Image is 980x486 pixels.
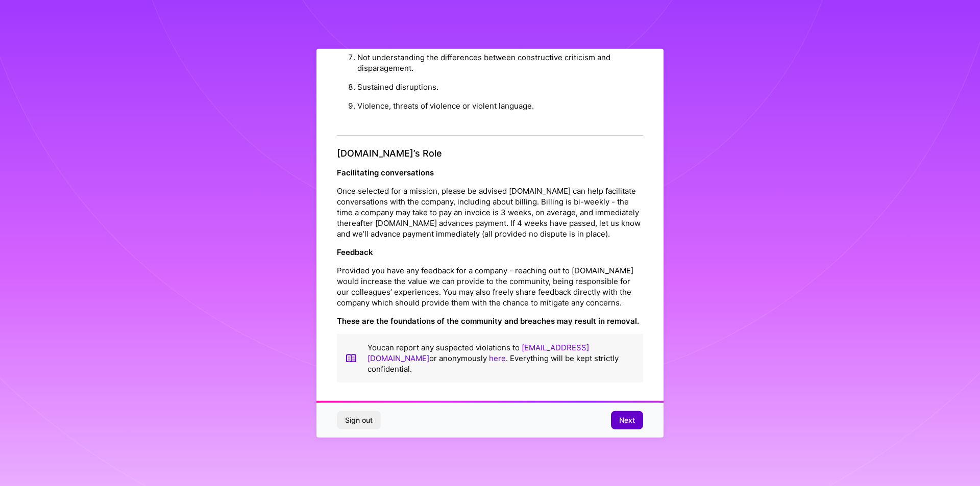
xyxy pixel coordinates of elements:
[489,353,506,363] a: here
[367,342,635,374] p: You can report any suspected violations to or anonymously . Everything will be kept strictly conf...
[345,415,373,425] span: Sign out
[357,96,643,115] li: Violence, threats of violence or violent language.
[619,415,635,425] span: Next
[337,148,643,159] h4: [DOMAIN_NAME]’s Role
[357,78,643,96] li: Sustained disruptions.
[345,342,357,374] img: book icon
[337,316,639,326] strong: These are the foundations of the community and breaches may result in removal.
[337,186,643,239] p: Once selected for a mission, please be advised [DOMAIN_NAME] can help facilitate conversations wi...
[337,247,373,257] strong: Feedback
[337,411,381,429] button: Sign out
[367,343,589,363] a: [EMAIL_ADDRESS][DOMAIN_NAME]
[357,48,643,78] li: Not understanding the differences between constructive criticism and disparagement.
[611,411,643,429] button: Next
[337,168,434,177] strong: Facilitating conversations
[337,265,643,308] p: Provided you have any feedback for a company - reaching out to [DOMAIN_NAME] would increase the v...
